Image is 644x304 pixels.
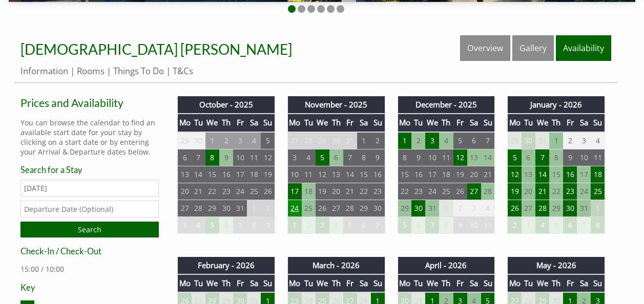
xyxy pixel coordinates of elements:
[425,149,439,166] td: 10
[549,200,563,216] td: 29
[425,183,439,200] td: 24
[343,200,357,216] td: 28
[535,274,549,292] th: We
[261,132,275,149] td: 5
[411,200,425,216] td: 30
[178,200,192,216] td: 27
[512,35,554,61] a: Gallery
[549,183,563,200] td: 22
[178,132,192,149] td: 29
[329,274,343,292] th: Th
[261,200,275,216] td: 2
[287,149,301,166] td: 3
[357,274,371,292] th: Sa
[247,216,261,233] td: 8
[329,149,343,166] td: 6
[302,274,316,292] th: Tu
[439,200,453,216] td: 1
[247,166,261,183] td: 18
[522,200,535,216] td: 27
[453,114,467,132] th: Fr
[316,183,329,200] td: 19
[522,183,535,200] td: 20
[20,96,159,109] h2: Prices and Availability
[247,274,261,292] th: Sa
[398,96,495,114] th: December - 2025
[563,216,577,233] td: 6
[343,216,357,233] td: 5
[357,114,371,132] th: Sa
[178,274,192,292] th: Mo
[398,149,411,166] td: 8
[205,183,219,200] td: 22
[261,216,275,233] td: 9
[20,65,68,77] a: Information
[371,200,385,216] td: 30
[563,274,577,292] th: Fr
[522,166,535,183] td: 13
[535,183,549,200] td: 21
[411,274,425,292] th: Tu
[302,114,316,132] th: Tu
[192,166,205,183] td: 14
[329,200,343,216] td: 27
[178,114,192,132] th: Mo
[467,149,481,166] td: 13
[233,200,247,216] td: 31
[577,149,591,166] td: 10
[439,149,453,166] td: 11
[563,200,577,216] td: 30
[467,183,481,200] td: 27
[287,257,385,274] th: March - 2026
[508,96,605,114] th: January - 2026
[508,183,522,200] td: 19
[357,183,371,200] td: 22
[233,274,247,292] th: Fr
[329,166,343,183] td: 13
[591,183,605,200] td: 25
[411,216,425,233] td: 6
[371,216,385,233] td: 7
[535,200,549,216] td: 28
[425,166,439,183] td: 17
[371,132,385,149] td: 2
[192,132,205,149] td: 30
[398,114,411,132] th: Mo
[398,216,411,233] td: 5
[453,183,467,200] td: 26
[453,216,467,233] td: 9
[247,149,261,166] td: 11
[178,166,192,183] td: 13
[219,166,233,183] td: 16
[535,166,549,183] td: 14
[219,216,233,233] td: 6
[563,132,577,149] td: 2
[357,149,371,166] td: 8
[343,114,357,132] th: Fr
[178,257,275,274] th: February - 2026
[522,114,535,132] th: Tu
[20,283,159,292] h3: Key
[343,166,357,183] td: 14
[481,149,495,166] td: 14
[316,166,329,183] td: 12
[508,149,522,166] td: 5
[481,183,495,200] td: 28
[535,216,549,233] td: 4
[467,200,481,216] td: 3
[343,183,357,200] td: 21
[192,274,205,292] th: Tu
[261,274,275,292] th: Su
[481,216,495,233] td: 11
[563,114,577,132] th: Fr
[329,114,343,132] th: Th
[591,166,605,183] td: 18
[398,274,411,292] th: Mo
[508,114,522,132] th: Mo
[357,132,371,149] td: 1
[439,132,453,149] td: 4
[467,166,481,183] td: 20
[591,114,605,132] th: Su
[316,114,329,132] th: We
[287,200,301,216] td: 24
